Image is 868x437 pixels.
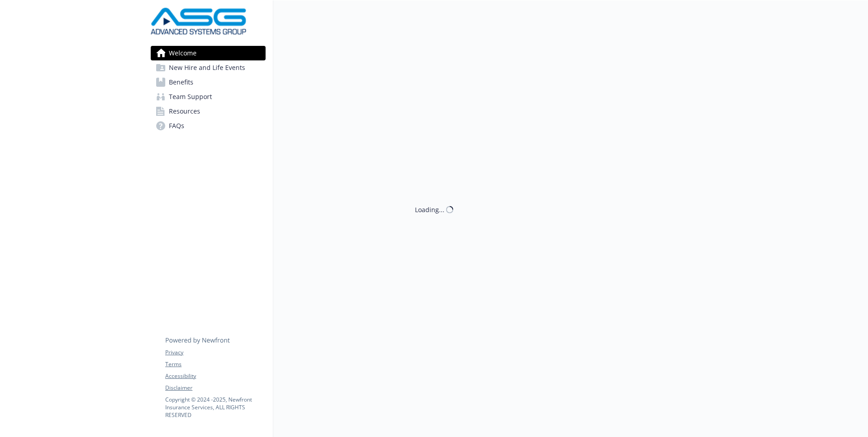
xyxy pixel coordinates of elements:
p: Copyright © 2024 - 2025 , Newfront Insurance Services, ALL RIGHTS RESERVED [165,396,265,419]
a: Accessibility [165,372,265,380]
span: FAQs [169,119,184,133]
a: FAQs [151,119,266,133]
a: Privacy [165,348,265,357]
div: Loading... [415,205,444,214]
span: Benefits [169,75,193,89]
a: Welcome [151,46,266,60]
a: Benefits [151,75,266,89]
a: Terms [165,360,265,368]
span: New Hire and Life Events [169,60,245,75]
span: Welcome [169,46,197,60]
a: New Hire and Life Events [151,60,266,75]
span: Resources [169,104,200,119]
a: Disclaimer [165,384,265,392]
span: Team Support [169,89,212,104]
a: Resources [151,104,266,119]
a: Team Support [151,89,266,104]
